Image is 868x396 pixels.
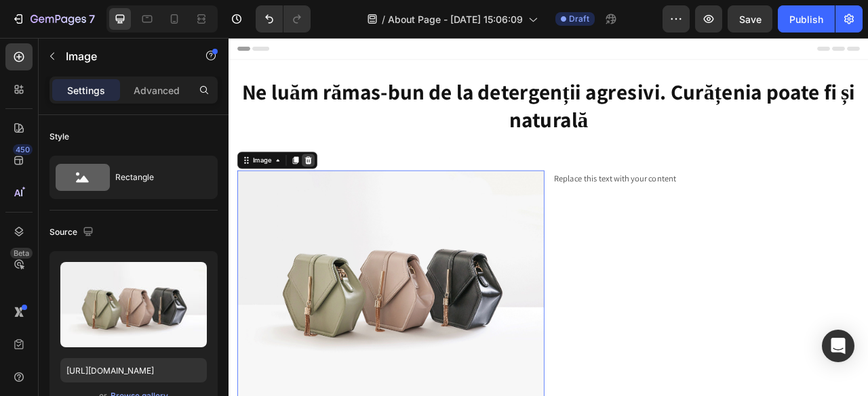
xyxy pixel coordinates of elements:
div: Undo/Redo [256,5,311,32]
input: https://example.com/image.jpg [60,358,207,382]
p: Image [66,48,181,64]
span: Save [739,14,762,25]
button: Publish [778,5,835,32]
strong: Ne luăm rămas-bun de la detergenții agresivi. Curățenia poate fi și naturală [17,51,797,121]
p: Advanced [134,83,180,97]
img: preview-image [60,262,207,347]
p: ⁠⁠⁠⁠⁠⁠⁠ [1,51,812,156]
div: 450 [13,144,33,155]
p: 7 [89,11,95,27]
span: About Page - [DATE] 15:06:09 [388,12,523,26]
div: Source [50,223,96,242]
span: / [382,12,385,26]
span: Draft [569,13,589,25]
iframe: Design area [229,38,868,396]
div: Publish [789,12,823,26]
div: Style [50,131,69,143]
div: Beta [10,248,33,259]
div: Open Intercom Messenger [822,330,854,362]
button: Save [728,5,772,32]
div: Rectangle [115,162,198,193]
div: Replace this text with your content [412,169,803,191]
div: Image [28,150,57,162]
button: 7 [5,5,101,32]
p: Settings [67,83,105,97]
